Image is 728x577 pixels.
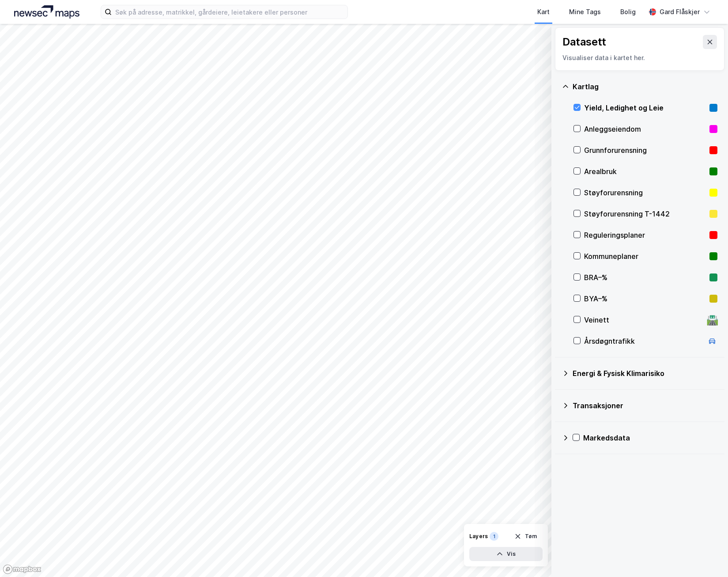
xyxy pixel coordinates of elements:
[14,120,62,125] div: Simen • 1 d siden
[122,152,162,160] div: Supert, takk!
[706,314,718,326] div: 🛣️
[584,209,706,219] div: Støyforurensning T-1442
[138,4,155,20] button: Hjem
[537,7,550,17] div: Kart
[115,146,170,166] div: Supert, takk!
[584,102,706,113] div: Yield, Ledighet og Leie
[155,4,171,19] div: Lukk
[7,134,170,146] div: [DATE]
[584,315,703,325] div: Veinett
[584,145,706,156] div: Grunnforurensning
[620,7,636,17] div: Bolig
[573,81,717,92] div: Kartlag
[584,336,703,346] div: Årsdøgntrafikk
[584,293,706,304] div: BYA–%
[7,146,170,176] div: Gard sier…
[573,368,717,379] div: Energi & Fysisk Klimarisiko
[584,166,706,177] div: Arealbruk
[7,60,170,134] div: Simen sier…
[490,532,498,541] div: 1
[469,533,488,540] div: Layers
[584,230,706,240] div: Reguleringsplaner
[112,5,347,19] input: Søk på adresse, matrikkel, gårdeiere, leietakere eller personer
[562,53,717,63] div: Visualiser data i kartet her.
[14,289,21,296] button: Emoji-velger
[684,535,728,577] div: Kontrollprogram for chat
[660,7,700,17] div: Gard Flåskjer
[42,289,49,296] button: Last opp vedlegg
[684,535,728,577] iframe: Chat Widget
[151,286,166,300] button: Send en melding…
[14,65,138,83] div: Hei og velkommen til Newsec Maps, Gard
[8,271,169,286] textarea: Melding...
[43,4,64,11] h1: Simen
[14,87,138,113] div: Om det er du lurer på så er det bare å ta kontakt her. [DEMOGRAPHIC_DATA] fornøyelse!
[28,289,35,296] button: Gif-velger
[7,60,145,118] div: Hei og velkommen til Newsec Maps, GardOm det er du lurer på så er det bare å ta kontakt her. [DEM...
[509,529,543,543] button: Tøm
[583,433,717,443] div: Markedsdata
[584,187,706,198] div: Støyforurensning
[569,7,601,17] div: Mine Tags
[3,564,41,574] a: Mapbox homepage
[584,272,706,283] div: BRA–%
[584,251,706,262] div: Kommuneplaner
[43,11,95,20] p: Aktiv for 3 d siden
[14,5,79,19] img: logo.a4113a55bc3d86da70a041830d287a7e.svg
[573,400,717,411] div: Transaksjoner
[562,35,606,49] div: Datasett
[469,547,543,561] button: Vis
[584,124,706,134] div: Anleggseiendom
